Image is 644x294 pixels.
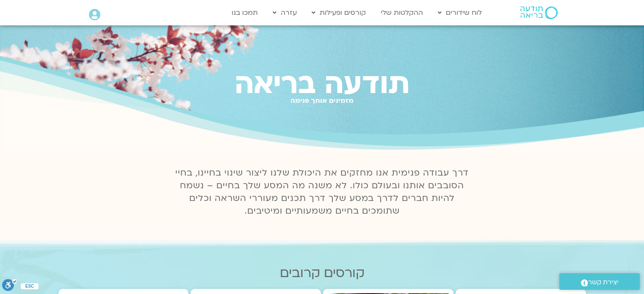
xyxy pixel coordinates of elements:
img: תודעה בריאה [520,6,558,19]
a: תמכו בנו [227,5,262,21]
span: יצירת קשר [588,277,619,288]
a: עזרה [268,5,301,21]
h2: קורסים קרובים [58,266,586,280]
a: קורסים ופעילות [307,5,370,21]
a: לוח שידורים [434,5,486,21]
p: דרך עבודה פנימית אנו מחזקים את היכולת שלנו ליצור שינוי בחיינו, בחיי הסובבים אותנו ובעולם כולו. לא... [171,167,474,217]
a: יצירת קשר [559,273,640,290]
a: ההקלטות שלי [376,5,427,21]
